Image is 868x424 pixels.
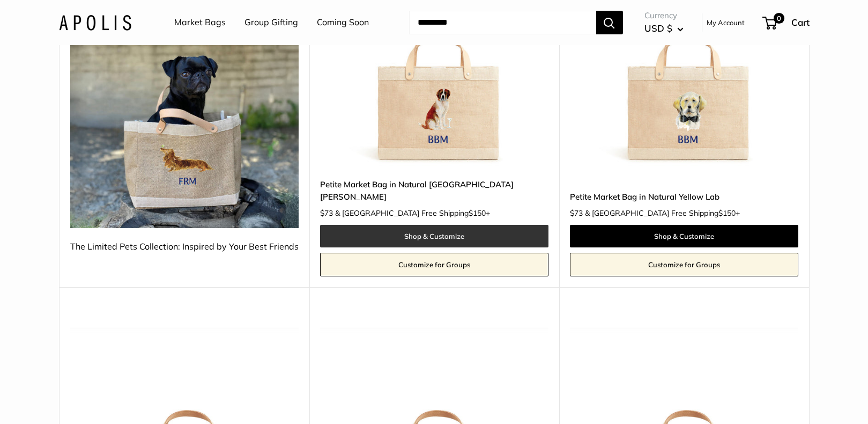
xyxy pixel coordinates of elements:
[644,20,684,37] button: USD $
[320,225,548,247] a: Shop & Customize
[570,191,798,203] a: Petite Market Bag in Natural Yellow Lab
[596,11,623,34] button: Search
[644,8,684,23] span: Currency
[469,208,486,218] span: $150
[644,23,672,34] span: USD $
[570,208,583,218] span: $73
[320,208,333,218] span: $73
[570,225,798,247] a: Shop & Customize
[585,209,740,217] span: & [GEOGRAPHIC_DATA] Free Shipping +
[570,253,798,276] a: Customize for Groups
[244,14,298,31] a: Group Gifting
[791,17,810,28] span: Cart
[320,178,548,203] a: Petite Market Bag in Natural [GEOGRAPHIC_DATA][PERSON_NAME]
[763,14,810,31] a: 0 Cart
[335,209,490,217] span: & [GEOGRAPHIC_DATA] Free Shipping +
[317,14,369,31] a: Coming Soon
[320,253,548,276] a: Customize for Groups
[59,14,131,30] img: Apolis
[718,208,736,218] span: $150
[409,11,596,34] input: Search...
[174,14,226,31] a: Market Bags
[707,16,745,29] a: My Account
[70,239,299,255] div: The Limited Pets Collection: Inspired by Your Best Friends
[773,13,784,24] span: 0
